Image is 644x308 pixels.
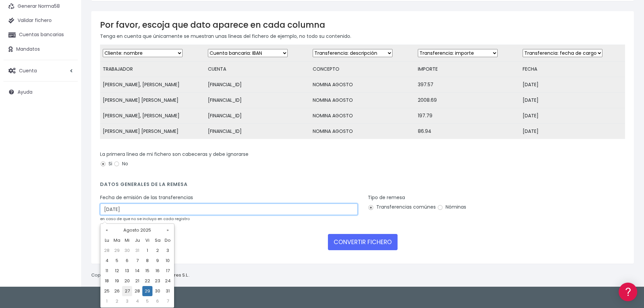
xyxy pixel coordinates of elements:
[122,296,132,306] td: 3
[415,77,520,93] td: 397.57
[102,225,112,235] th: «
[122,256,132,266] td: 6
[163,256,173,266] td: 10
[163,276,173,286] td: 24
[7,145,128,156] a: General
[3,28,78,42] a: Cuentas bancarias
[205,77,310,93] td: [FINANCIAL_ID]
[205,124,310,139] td: [FINANCIAL_ID]
[122,286,132,296] td: 27
[91,272,190,279] p: Copyright © 2025 .
[415,124,520,139] td: 86.94
[102,256,112,266] td: 4
[100,32,625,40] p: Tenga en cuenta que únicamente se muestran unas líneas del fichero de ejemplo, no todo su contenido.
[152,286,163,296] td: 30
[328,234,398,250] button: CONVERTIR FICHERO
[415,93,520,108] td: 2008.69
[112,276,122,286] td: 19
[7,117,128,127] a: Perfiles de empresas
[93,195,130,201] a: POWERED BY ENCHANT
[152,256,163,266] td: 9
[520,124,625,139] td: [DATE]
[142,235,152,245] th: Vi
[132,276,142,286] td: 21
[132,286,142,296] td: 28
[132,235,142,245] th: Ju
[112,245,122,256] td: 29
[132,256,142,266] td: 7
[310,108,415,124] td: NOMINA AGOSTO
[112,266,122,276] td: 12
[100,194,193,201] label: Fecha de emisión de las transferencias
[310,62,415,77] td: CONCEPTO
[142,266,152,276] td: 15
[122,245,132,256] td: 30
[102,266,112,276] td: 11
[152,276,163,286] td: 23
[163,225,173,235] th: »
[520,108,625,124] td: [DATE]
[100,62,205,77] td: TRABAJADOR
[114,160,128,167] label: No
[100,93,205,108] td: [PERSON_NAME] [PERSON_NAME]
[3,42,78,56] a: Mandatos
[415,108,520,124] td: 197.79
[100,151,248,158] label: La primera línea de mi fichero son cabeceras y debe ignorarse
[310,124,415,139] td: NOMINA AGOSTO
[100,124,205,139] td: [PERSON_NAME] [PERSON_NAME]
[205,62,310,77] td: CUENTA
[102,276,112,286] td: 18
[437,204,466,211] label: Nóminas
[152,266,163,276] td: 16
[112,286,122,296] td: 26
[3,85,78,99] a: Ayuda
[7,106,128,117] a: Videotutoriales
[122,235,132,245] th: Mi
[7,162,128,169] div: Programadores
[163,245,173,256] td: 3
[100,108,205,124] td: [PERSON_NAME], [PERSON_NAME]
[142,286,152,296] td: 29
[122,266,132,276] td: 13
[310,93,415,108] td: NOMINA AGOSTO
[7,86,128,96] a: Formatos
[102,235,112,245] th: Lu
[7,47,128,53] div: Información general
[112,225,163,235] th: Agosto 2025
[152,296,163,306] td: 6
[3,14,78,28] a: Validar fichero
[100,182,625,191] h4: Datos generales de la remesa
[132,266,142,276] td: 14
[152,245,163,256] td: 2
[163,296,173,306] td: 7
[152,235,163,245] th: Sa
[142,245,152,256] td: 1
[7,96,128,106] a: Problemas habituales
[102,286,112,296] td: 25
[205,108,310,124] td: [FINANCIAL_ID]
[112,256,122,266] td: 5
[163,286,173,296] td: 31
[142,256,152,266] td: 8
[112,235,122,245] th: Ma
[520,62,625,77] td: FECHA
[132,296,142,306] td: 4
[7,181,128,193] button: Contáctanos
[310,77,415,93] td: NOMINA AGOSTO
[368,194,405,201] label: Tipo de remesa
[100,216,190,221] small: en caso de que no se incluya en cada registro
[100,20,625,30] h3: Por favor, escoja que dato aparece en cada columna
[132,245,142,256] td: 31
[112,296,122,306] td: 2
[102,296,112,306] td: 1
[142,276,152,286] td: 22
[18,89,32,95] span: Ayuda
[122,276,132,286] td: 20
[7,134,128,141] div: Facturación
[142,296,152,306] td: 5
[520,93,625,108] td: [DATE]
[415,62,520,77] td: IMPORTE
[100,160,112,167] label: Si
[7,173,128,183] a: API
[205,93,310,108] td: [FINANCIAL_ID]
